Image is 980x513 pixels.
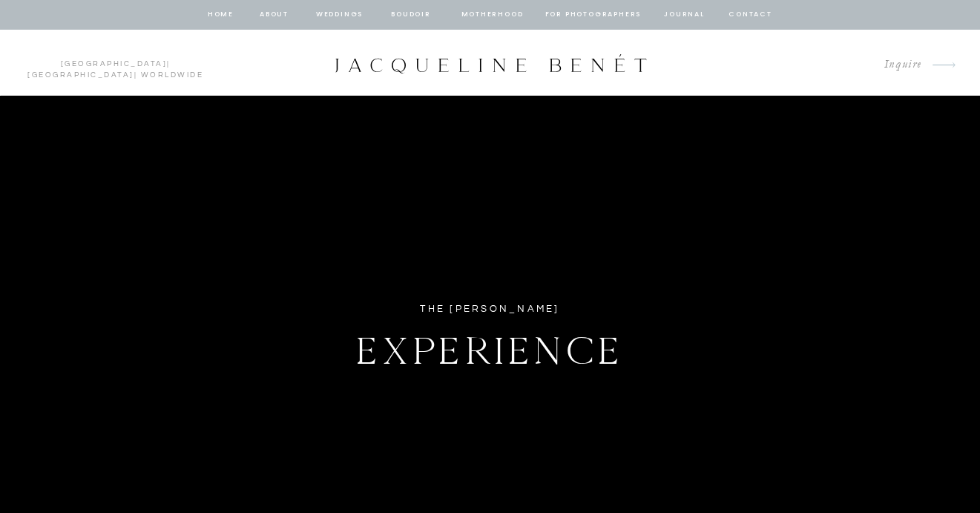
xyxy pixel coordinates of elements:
[21,59,210,68] p: | | Worldwide
[369,301,611,318] div: The [PERSON_NAME]
[61,60,168,68] a: [GEOGRAPHIC_DATA]
[207,8,235,22] a: home
[259,8,290,22] a: about
[662,8,708,22] a: journal
[872,55,922,75] a: Inquire
[545,8,642,22] a: for photographers
[390,8,433,22] a: BOUDOIR
[461,8,523,22] a: Motherhood
[277,321,704,373] h1: Experience
[315,8,365,22] a: Weddings
[27,71,134,79] a: [GEOGRAPHIC_DATA]
[727,8,775,22] a: contact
